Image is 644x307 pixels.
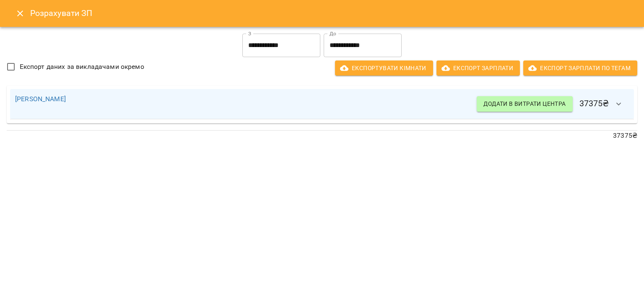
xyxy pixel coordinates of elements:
[436,60,520,76] button: Експорт Зарплати
[30,7,634,20] h6: Розрахувати ЗП
[15,95,66,103] a: [PERSON_NAME]
[20,62,144,72] span: Експорт даних за викладачами окремо
[483,99,566,109] span: Додати в витрати центра
[477,94,629,114] h6: 37375 ₴
[443,63,513,73] span: Експорт Зарплати
[7,131,637,141] p: 37375 ₴
[10,3,30,24] button: Close
[477,96,572,111] button: Додати в витрати центра
[335,60,433,76] button: Експортувати кімнати
[523,60,637,76] button: Експорт Зарплати по тегам
[530,63,631,73] span: Експорт Зарплати по тегам
[342,63,426,73] span: Експортувати кімнати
